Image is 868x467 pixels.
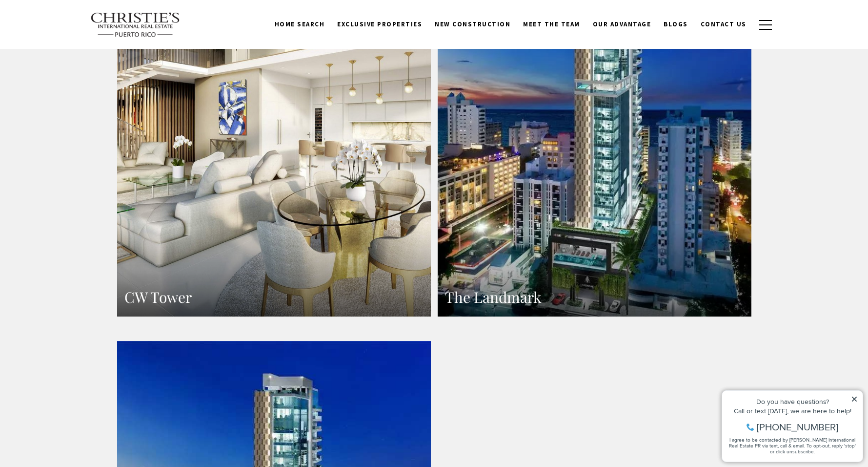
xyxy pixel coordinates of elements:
h3: The Landmark [445,288,744,307]
img: Christie's International Real Estate text transparent background [90,12,181,38]
span: Blogs [664,20,688,28]
iframe: bss-luxurypresence [667,10,858,157]
h3: CW Tower [124,288,424,307]
span: Our Advantage [593,20,651,28]
a: Home Search [268,15,331,34]
a: Our Advantage [586,15,658,34]
a: New Construction [428,15,517,34]
a: Exclusive Properties [331,15,428,34]
span: New Construction [435,20,510,28]
span: Exclusive Properties [337,20,422,28]
a: Meet the Team [517,15,586,34]
a: Blogs [657,15,694,34]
